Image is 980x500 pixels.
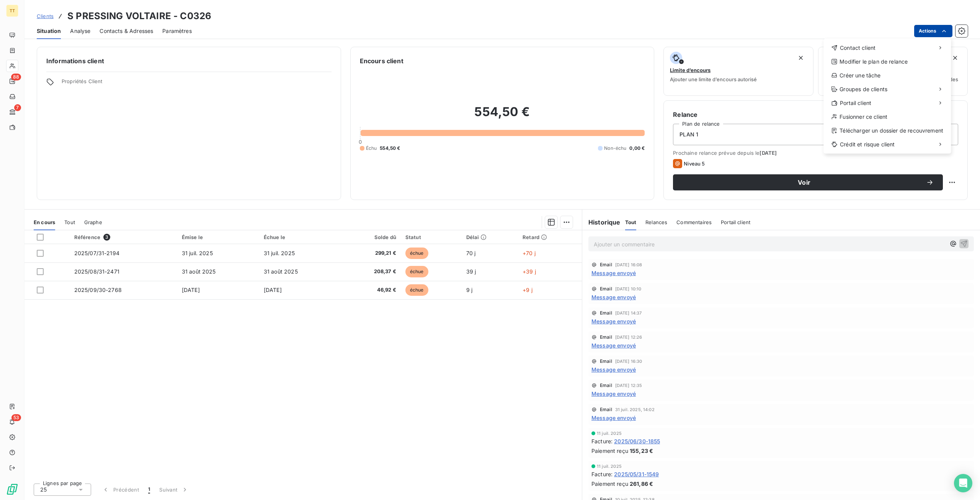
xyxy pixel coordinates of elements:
div: Fusionner ce client [826,111,948,123]
span: Groupes de clients [840,85,887,93]
div: Créer une tâche [826,69,948,82]
span: Crédit et risque client [840,141,895,148]
span: Contact client [840,44,875,52]
div: Actions [823,39,951,154]
div: Télécharger un dossier de recouvrement [826,125,948,137]
div: Modifier le plan de relance [826,56,948,68]
span: Portail client [840,99,871,107]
